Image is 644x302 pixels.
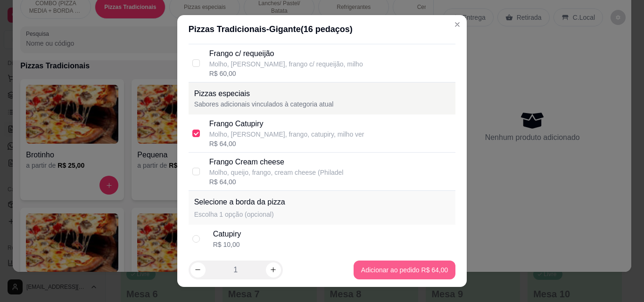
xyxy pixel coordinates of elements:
p: Sabores adicionais vinculados à categoria atual [194,99,450,109]
div: Molho, queijo, frango, cream cheese (Philadel [209,168,344,177]
p: Frango c/ requeijão [209,48,363,59]
div: R$ 64,00 [209,177,344,187]
button: Close [450,17,465,32]
div: Frango Cream cheese [209,156,344,168]
div: Catupiry [213,229,241,240]
button: increase-product-quantity [266,262,281,278]
div: Frango Catupiry [209,118,364,130]
div: Pizzas Tradicionais - Gigante ( 16 pedaços) [189,23,456,36]
p: Molho, [PERSON_NAME], frango c/ requeijão, milho [209,59,363,69]
p: Selecione a borda da pizza [194,196,285,208]
p: Pizzas especiais [194,88,450,99]
button: decrease-product-quantity [190,262,206,278]
div: R$ 64,00 [209,139,364,148]
div: R$ 10,00 [213,240,241,249]
p: Escolha 1 opção (opcional) [194,210,285,219]
div: R$ 60,00 [209,69,363,78]
div: Molho, [PERSON_NAME], frango, catupiry, milho ver [209,130,364,139]
p: 1 [233,264,238,276]
button: Adicionar ao pedido R$ 64,00 [354,261,455,279]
